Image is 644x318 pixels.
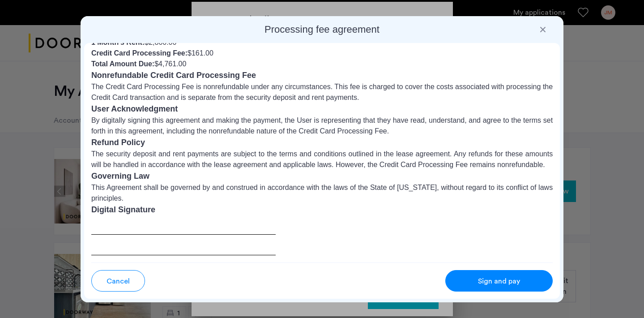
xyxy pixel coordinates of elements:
h3: Refund Policy [91,137,553,149]
p: By digitally signing this agreement and making the payment, the User is representing that they ha... [91,115,553,137]
p: The security deposit and rent payments are subject to the terms and conditions outlined in the le... [91,149,553,170]
span: Cancel [107,276,130,287]
strong: Credit Card Processing Fee: [91,49,188,57]
li: $4,761.00 [91,59,553,69]
h3: Governing Law [91,170,553,182]
strong: Total Amount Due: [91,60,154,68]
li: $161.00 [91,48,553,59]
button: button [91,270,145,292]
p: This Agreement shall be governed by and construed in accordance with the laws of the State of [US... [91,182,553,204]
h2: Processing fee agreement [84,23,560,36]
span: Sign and pay [478,276,520,287]
strong: 1 Month's Rent: [91,39,145,46]
h3: User Acknowledgment [91,103,553,115]
button: button [445,270,553,292]
p: The Credit Card Processing Fee is nonrefundable under any circumstances. This fee is charged to c... [91,82,553,103]
h3: Digital Signature [91,204,553,216]
h3: Nonrefundable Credit Card Processing Fee [91,69,553,82]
